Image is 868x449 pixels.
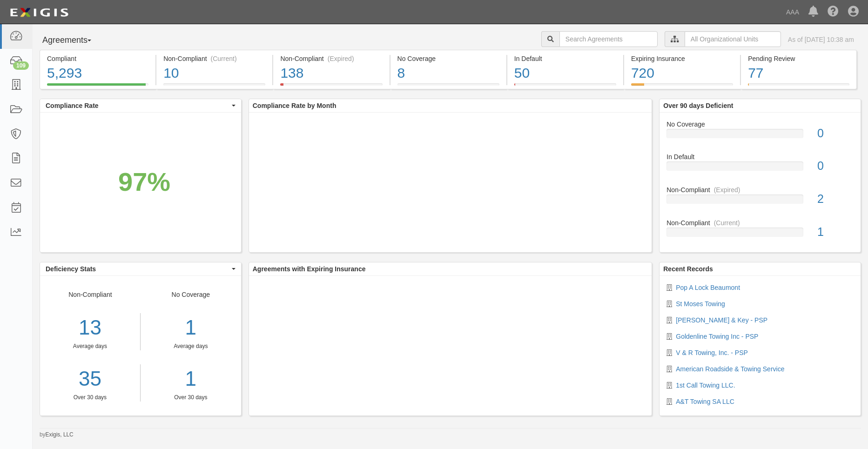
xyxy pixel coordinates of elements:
[7,4,71,21] img: logo-5460c22ac91f19d4615b14bd174203de0afe785f0fc80cf4dbbc73dc1793850b.png
[163,54,265,63] div: Non-Compliant (Current)
[676,316,767,324] a: [PERSON_NAME] & Key - PSP
[781,3,804,21] a: AAA
[514,63,616,83] div: 50
[676,333,758,340] a: Goldenline Towing Inc - PSP
[663,102,733,109] b: Over 90 days Deficient
[810,191,861,208] div: 2
[631,63,733,83] div: 720
[397,54,499,63] div: No Coverage
[141,290,241,402] div: No Coverage
[714,185,740,194] div: (Expired)
[788,35,854,44] div: As of [DATE] 10:38 am
[514,54,616,63] div: In Default
[148,364,234,394] a: 1
[280,63,382,83] div: 138
[676,284,740,291] a: Pop A Lock Beaumont
[40,364,140,394] a: 35
[46,101,229,110] span: Compliance Rate
[13,61,29,70] div: 109
[253,102,336,109] b: Compliance Rate by Month
[666,218,854,244] a: Non-Compliant(Current)1
[507,83,623,91] a: In Default50
[828,7,839,18] i: Help Center - Complianz
[397,63,499,83] div: 8
[624,83,740,91] a: Expiring Insurance720
[40,290,141,402] div: Non-Compliant
[666,185,854,218] a: Non-Compliant(Expired)2
[659,185,861,194] div: Non-Compliant
[810,224,861,241] div: 1
[659,152,861,161] div: In Default
[666,152,854,185] a: In Default0
[685,31,781,47] input: All Organizational Units
[666,120,854,153] a: No Coverage0
[163,63,265,83] div: 10
[663,265,713,273] b: Recent Records
[118,163,170,201] div: 97%
[40,83,155,91] a: Compliant5,293
[676,382,735,389] a: 1st Call Towing LLC.
[328,54,354,63] div: (Expired)
[211,54,237,63] div: (Current)
[40,99,241,112] button: Compliance Rate
[253,265,366,273] b: Agreements with Expiring Insurance
[559,31,658,47] input: Search Agreements
[748,54,849,63] div: Pending Review
[280,54,382,63] div: Non-Compliant (Expired)
[810,158,861,174] div: 0
[659,120,861,129] div: No Coverage
[46,431,74,438] a: Exigis, LLC
[40,431,74,439] small: by
[390,83,506,91] a: No Coverage8
[631,54,733,63] div: Expiring Insurance
[47,54,148,63] div: Compliant
[40,394,140,402] div: Over 30 days
[40,262,241,275] button: Deficiency Stats
[47,63,148,83] div: 5,293
[741,83,857,91] a: Pending Review77
[676,398,734,405] a: A&T Towing SA LLC
[148,394,234,402] div: Over 30 days
[714,218,740,228] div: (Current)
[148,313,234,342] div: 1
[273,83,389,91] a: Non-Compliant(Expired)138
[40,31,109,50] button: Agreements
[676,349,748,356] a: V & R Towing, Inc. - PSP
[40,313,140,342] div: 13
[148,342,234,350] div: Average days
[676,300,725,308] a: St Moses Towing
[156,83,272,91] a: Non-Compliant(Current)10
[676,365,784,373] a: American Roadside & Towing Service
[810,125,861,142] div: 0
[40,342,140,350] div: Average days
[46,264,229,274] span: Deficiency Stats
[748,63,849,83] div: 77
[659,218,861,228] div: Non-Compliant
